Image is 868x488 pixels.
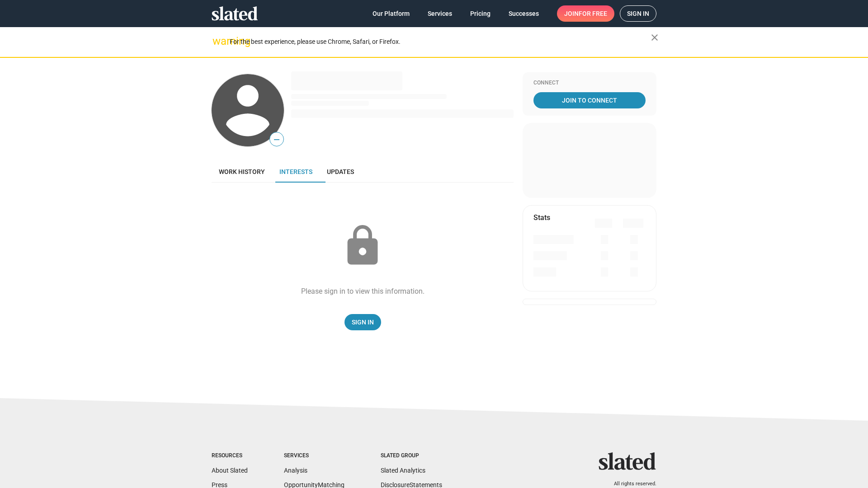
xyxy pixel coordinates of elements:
[373,5,410,22] span: Our Platform
[279,168,312,175] span: Interests
[219,168,265,175] span: Work history
[533,92,646,108] a: Join To Connect
[270,134,283,145] span: —
[501,5,546,22] a: Successes
[284,452,344,460] div: Services
[470,5,491,22] span: Pricing
[533,80,646,87] div: Connect
[320,161,361,183] a: Updates
[344,314,381,330] a: Sign In
[381,467,425,474] a: Slated Analytics
[535,92,644,108] span: Join To Connect
[212,161,272,183] a: Work history
[352,314,374,330] span: Sign In
[428,5,452,22] span: Services
[340,223,385,268] mat-icon: lock
[212,452,248,460] div: Resources
[649,32,660,43] mat-icon: close
[620,5,656,22] a: Sign in
[557,5,614,22] a: Joinfor free
[365,5,417,22] a: Our Platform
[212,36,223,47] mat-icon: warning
[301,286,425,296] div: Please sign in to view this information.
[463,5,498,22] a: Pricing
[564,5,607,22] span: Join
[420,5,459,22] a: Services
[533,213,550,222] mat-card-title: Stats
[381,452,442,460] div: Slated Group
[579,5,607,22] span: for free
[509,5,539,22] span: Successes
[230,36,651,48] div: For the best experience, please use Chrome, Safari, or Firefox.
[627,6,649,21] span: Sign in
[272,161,320,183] a: Interests
[212,467,248,474] a: About Slated
[284,467,307,474] a: Analysis
[327,168,354,175] span: Updates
